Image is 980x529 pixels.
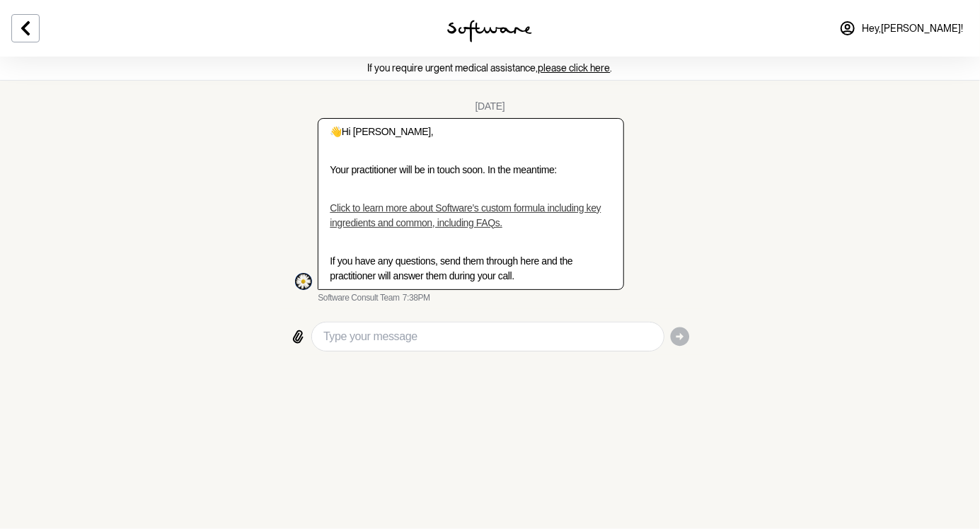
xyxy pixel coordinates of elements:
[862,23,963,35] span: Hey, [PERSON_NAME] !
[447,20,532,42] img: software logo
[330,124,611,139] p: Hi [PERSON_NAME],
[330,163,611,178] p: Your practitioner will be in touch soon. In the meantime:
[538,62,611,74] a: please click here
[831,11,972,45] a: Hey,[PERSON_NAME]!
[330,126,342,137] span: 👋
[318,293,399,304] span: Software Consult Team
[295,273,312,290] div: Software Consult Team
[323,328,652,345] textarea: Type your message
[295,273,312,290] img: S
[17,62,963,74] p: If you require urgent medical assistance, .
[330,202,601,228] a: Click to learn more about Software’s custom formula including key ingredients and common, includi...
[475,100,505,112] div: [DATE]
[330,254,611,284] p: If you have any questions, send them through here and the practitioner will answer them during yo...
[403,293,430,304] time: 2025-08-07T09:38:08.786Z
